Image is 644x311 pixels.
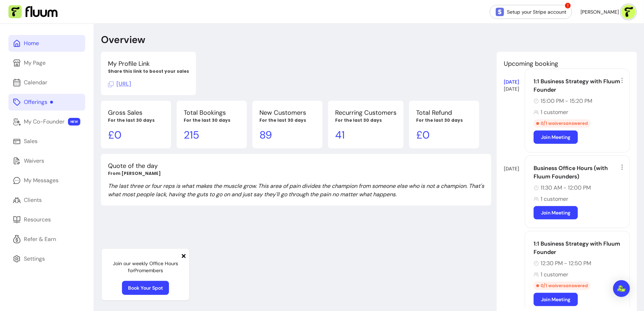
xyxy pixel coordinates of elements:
[504,85,525,92] div: [DATE]
[101,34,145,46] p: Overview
[108,118,164,123] p: For the last 30 days
[108,129,164,141] p: £ 0
[534,293,578,306] a: Join Meeting
[24,196,42,204] div: Clients
[24,98,53,106] div: Offerings
[504,165,525,172] div: [DATE]
[122,281,169,295] a: Book Your Spot
[416,118,472,123] p: For the last 30 days
[416,108,472,118] p: Total Refund
[581,8,619,15] span: [PERSON_NAME]
[534,206,578,219] a: Join Meeting
[496,8,504,16] img: Stripe Icon
[534,108,625,116] div: 1 customer
[184,129,240,141] p: 215
[24,118,65,126] div: My Co-Founder
[8,211,85,228] a: Resources
[108,171,484,176] p: From [PERSON_NAME]
[504,59,630,69] p: Upcoming booking
[259,108,316,118] p: New Customers
[8,192,85,208] a: Clients
[8,35,85,52] a: Home
[108,108,164,118] p: Gross Sales
[490,5,572,19] a: Setup your Stripe account
[108,161,484,171] p: Quote of the day
[335,108,396,118] p: Recurring Customers
[24,157,44,165] div: Waivers
[8,113,85,130] a: My Co-Founder NEW
[581,5,636,19] button: avatar[PERSON_NAME]
[613,280,630,297] div: Open Intercom Messenger
[8,5,57,19] img: Fluum Logo
[8,231,85,248] a: Refer & Earn
[24,137,38,146] div: Sales
[534,97,625,105] div: 15:00 PM - 15:20 PM
[8,133,85,150] a: Sales
[622,5,636,19] img: avatar
[24,176,59,185] div: My Messages
[24,215,51,224] div: Resources
[534,164,625,181] div: Business Office Hours (with Fluum Founders)
[534,270,625,279] div: 1 customer
[534,282,591,290] div: 0 / 1 waivers answered
[8,55,85,71] a: My Page
[259,129,316,141] p: 89
[184,108,240,118] p: Total Bookings
[68,118,80,126] span: NEW
[108,59,189,69] p: My Profile Link
[24,235,56,243] div: Refer & Earn
[108,69,189,74] p: Share this link to boost your sales
[108,182,484,199] p: The last three or four reps is what makes the muscle grow. This area of pain divides the champion...
[534,240,625,256] div: 1:1 Business Strategy with Fluum Founder
[259,118,316,123] p: For the last 30 days
[534,130,578,144] a: Join Meeting
[534,184,625,192] div: 11:30 AM - 12:00 PM
[8,172,85,189] a: My Messages
[534,119,591,128] div: 0 / 1 waivers answered
[24,39,39,48] div: Home
[335,129,396,141] p: 41
[416,129,472,141] p: £ 0
[564,2,571,9] span: !
[24,255,45,263] div: Settings
[184,118,240,123] p: For the last 30 days
[107,260,184,274] p: Join our weekly Office Hours for Pro members
[8,153,85,169] a: Waivers
[24,78,47,87] div: Calendar
[8,250,85,267] a: Settings
[534,77,625,94] div: 1:1 Business Strategy with Fluum Founder
[24,59,46,67] div: My Page
[534,259,625,268] div: 12:30 PM - 12:50 PM
[335,118,396,123] p: For the last 30 days
[8,74,85,91] a: Calendar
[8,94,85,111] a: Offerings
[108,80,131,87] span: Click to copy
[534,195,625,203] div: 1 customer
[504,78,525,85] div: [DATE]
